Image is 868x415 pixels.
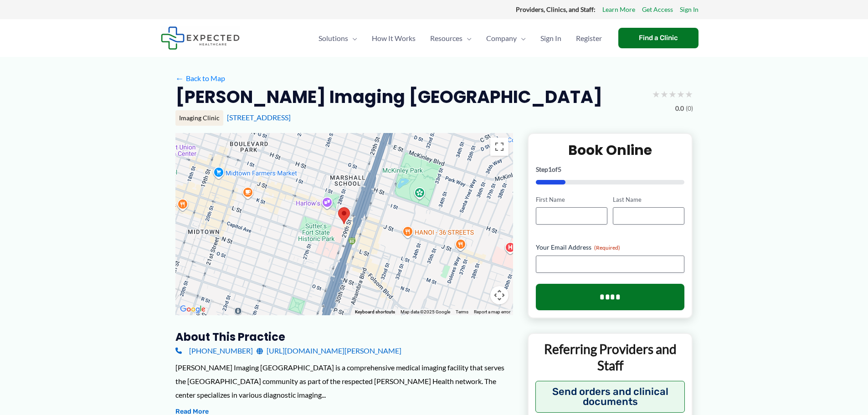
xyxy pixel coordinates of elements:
span: Menu Toggle [462,22,472,54]
span: Map data ©2025 Google [401,309,450,314]
a: Sign In [680,4,699,15]
a: Get Access [642,4,673,15]
img: Google [178,303,208,315]
span: 1 [548,165,552,173]
h2: [PERSON_NAME] Imaging [GEOGRAPHIC_DATA] [175,86,602,108]
span: ← [175,74,184,82]
span: ★ [677,86,685,102]
label: Last Name [613,195,684,204]
a: Terms (opens in new tab) [456,309,468,314]
p: Step of [536,166,685,173]
a: ResourcesMenu Toggle [423,22,479,54]
a: [STREET_ADDRESS] [227,113,291,122]
span: ★ [660,86,668,102]
a: SolutionsMenu Toggle [311,22,365,54]
p: Referring Providers and Staff [535,341,685,374]
a: Find a Clinic [618,28,699,48]
a: Report a map error [474,309,510,314]
span: ★ [668,86,677,102]
a: ←Back to Map [175,72,225,85]
h2: Book Online [536,141,685,159]
span: ★ [652,86,660,102]
span: Company [486,22,517,54]
a: Sign In [533,22,569,54]
span: Sign In [540,22,561,54]
button: Send orders and clinical documents [535,381,685,413]
a: [PHONE_NUMBER] [175,344,253,358]
span: Menu Toggle [517,22,526,54]
a: How It Works [365,22,423,54]
span: Register [576,22,602,54]
label: First Name [536,195,607,204]
img: Expected Healthcare Logo - side, dark font, small [161,26,240,50]
a: CompanyMenu Toggle [479,22,533,54]
span: (0) [686,102,693,114]
a: Open this area in Google Maps (opens a new window) [178,303,208,315]
h3: About this practice [175,330,513,344]
a: Register [569,22,609,54]
div: [PERSON_NAME] Imaging [GEOGRAPHIC_DATA] is a comprehensive medical imaging facility that serves t... [175,361,513,401]
span: Menu Toggle [348,22,357,54]
span: ★ [685,86,693,102]
button: Map camera controls [490,286,508,304]
button: Keyboard shortcuts [355,309,395,315]
span: 0.0 [675,102,684,114]
label: Your Email Address [536,243,685,252]
span: 5 [558,165,561,173]
span: Solutions [318,22,348,54]
a: Learn More [602,4,635,15]
div: Imaging Clinic [175,110,223,126]
button: Toggle fullscreen view [490,138,508,156]
strong: Providers, Clinics, and Staff: [516,5,596,13]
a: [URL][DOMAIN_NAME][PERSON_NAME] [257,344,401,358]
span: (Required) [594,244,620,251]
nav: Primary Site Navigation [311,22,609,54]
span: Resources [430,22,462,54]
span: How It Works [372,22,416,54]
